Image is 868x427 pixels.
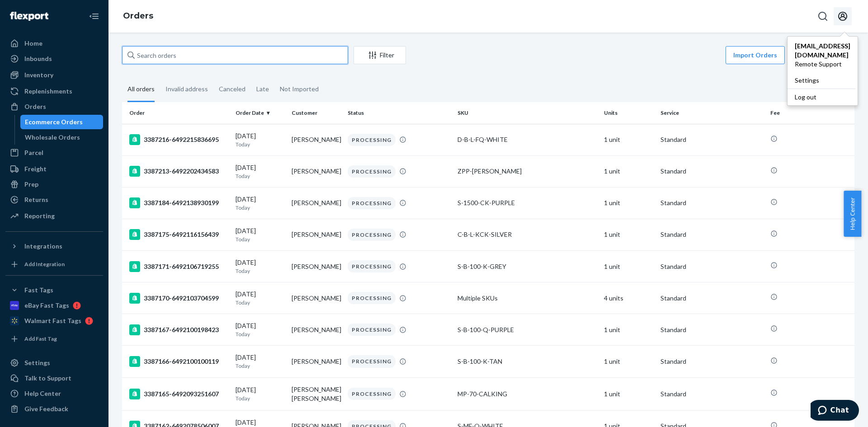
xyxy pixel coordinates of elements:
p: Today [236,267,284,275]
div: PROCESSING [348,260,396,272]
a: eBay Fast Tags [5,298,103,313]
p: Today [236,362,284,370]
p: Today [236,394,284,402]
a: Settings [788,72,858,89]
div: eBay Fast Tags [24,301,69,310]
a: Prep [5,177,103,192]
div: 3387170-6492103704599 [129,293,228,304]
a: Orders [123,11,153,21]
div: S-B-100-K-GREY [458,262,597,271]
div: Customer [292,109,340,117]
a: Home [5,36,103,51]
button: Log out [788,89,855,105]
div: C-B-L-KCK-SILVER [458,230,597,239]
button: Close Navigation [85,7,103,25]
div: 3387184-6492138930199 [129,197,228,208]
div: [DATE] [236,385,284,402]
div: [DATE] [236,131,284,148]
div: S-B-100-Q-PURPLE [458,325,597,334]
th: Fee [767,102,854,124]
ol: breadcrumbs [116,3,160,29]
div: Add Integration [24,260,65,268]
div: Settings [24,358,50,367]
p: Standard [660,262,763,271]
th: Order [122,102,232,124]
div: Canceled [219,77,245,101]
td: 1 unit [600,377,656,410]
p: Today [236,172,284,180]
th: SKU [454,102,600,124]
p: Standard [660,167,763,176]
button: Integrations [5,239,103,253]
p: Today [236,204,284,211]
td: 1 unit [600,219,656,250]
td: [PERSON_NAME] [288,282,344,314]
div: Filter [354,51,406,60]
div: Orders [24,102,46,111]
a: Add Integration [5,257,103,272]
div: D-B-L-FQ-WHITE [458,135,597,144]
div: [DATE] [236,353,284,370]
div: Home [24,39,42,48]
th: Order Date [232,102,288,124]
div: 3387216-6492215836695 [129,134,228,145]
button: Open account menu [834,7,852,25]
p: Standard [660,389,763,399]
td: [PERSON_NAME] [PERSON_NAME] [288,377,344,410]
p: Standard [660,357,763,366]
div: Add Fast Tag [24,335,57,343]
div: PROCESSING [348,355,396,367]
div: PROCESSING [348,292,396,304]
div: 3387166-6492100100119 [129,356,228,367]
div: Help Center [24,389,61,398]
div: All orders [127,77,155,102]
p: Standard [660,230,763,239]
td: 4 units [600,282,656,314]
div: Replenishments [24,87,72,96]
button: Talk to Support [5,371,103,385]
p: Today [236,235,284,243]
div: Wholesale Orders [25,133,80,142]
div: Reporting [24,211,55,221]
div: PROCESSING [348,388,396,400]
div: PROCESSING [348,165,396,178]
a: Parcel [5,145,103,160]
th: Units [600,102,656,124]
a: Inbounds [5,52,103,66]
a: Add Fast Tag [5,332,103,346]
a: [EMAIL_ADDRESS][DOMAIN_NAME]Remote Support [788,38,858,72]
div: [DATE] [236,163,284,180]
input: Search orders [122,46,348,64]
div: [DATE] [236,226,284,243]
a: Ecommerce Orders [20,115,104,129]
td: [PERSON_NAME] [288,219,344,250]
button: Give Feedback [5,402,103,416]
span: Remote Support [795,60,850,69]
td: [PERSON_NAME] [288,346,344,377]
td: [PERSON_NAME] [288,314,344,346]
div: 3387165-6492093251607 [129,389,228,399]
img: Flexport logo [10,12,48,21]
div: MP-70-CALKING [458,389,597,399]
div: PROCESSING [348,229,396,241]
div: 3387213-6492202434583 [129,166,228,177]
button: Filter [354,46,406,64]
a: Orders [5,99,103,114]
div: 3387171-6492106719255 [129,261,228,272]
div: Fast Tags [24,286,53,295]
div: Prep [24,180,38,189]
div: 3387175-6492116156439 [129,229,228,240]
th: Service [657,102,767,124]
td: 1 unit [600,124,656,155]
p: Today [236,299,284,306]
div: [DATE] [236,321,284,338]
button: Open Search Box [814,7,832,25]
p: Standard [660,135,763,144]
td: 1 unit [600,251,656,282]
div: Not Imported [280,77,319,101]
a: Inventory [5,68,103,82]
div: Inbounds [24,54,52,63]
a: Help Center [5,386,103,401]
